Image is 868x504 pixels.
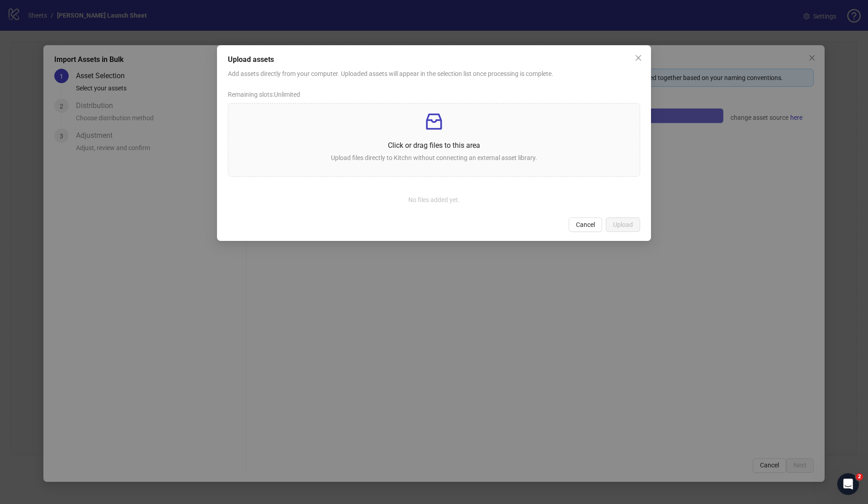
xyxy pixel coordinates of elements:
[228,70,553,77] span: Add assets directly from your computer. Uploaded assets will appear in the selection list once pr...
[635,54,642,61] span: close
[856,473,863,480] span: 2
[631,51,646,65] button: Close
[576,221,595,228] span: Cancel
[423,111,445,132] span: inbox
[236,140,632,151] p: Click or drag files to this area
[228,104,640,176] span: inboxClick or drag files to this areaUpload files directly to Kitchn without connecting an extern...
[837,473,859,495] iframe: Intercom live chat
[236,153,632,163] p: Upload files directly to Kitchn without connecting an external asset library.
[228,188,640,212] div: No files added yet.
[606,217,640,232] button: Upload
[228,54,640,65] div: Upload assets
[569,217,602,232] button: Cancel
[228,91,300,98] span: Remaining slots: Unlimited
